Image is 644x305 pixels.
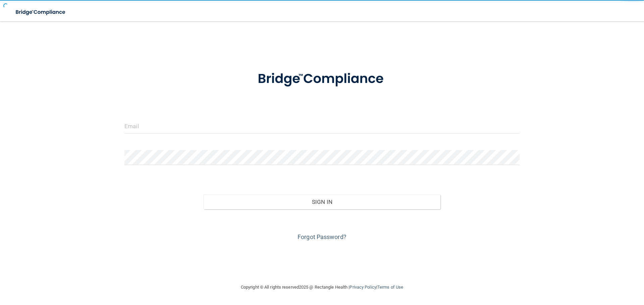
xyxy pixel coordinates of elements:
div: Copyright © All rights reserved 2025 @ Rectangle Health | | [200,277,444,298]
img: bridge_compliance_login_screen.278c3ca4.svg [244,62,400,96]
img: bridge_compliance_login_screen.278c3ca4.svg [10,5,72,19]
input: Email [124,119,520,134]
a: Forgot Password? [298,233,346,240]
a: Terms of Use [377,285,403,290]
a: Privacy Policy [350,285,376,290]
button: Sign In [204,195,441,209]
